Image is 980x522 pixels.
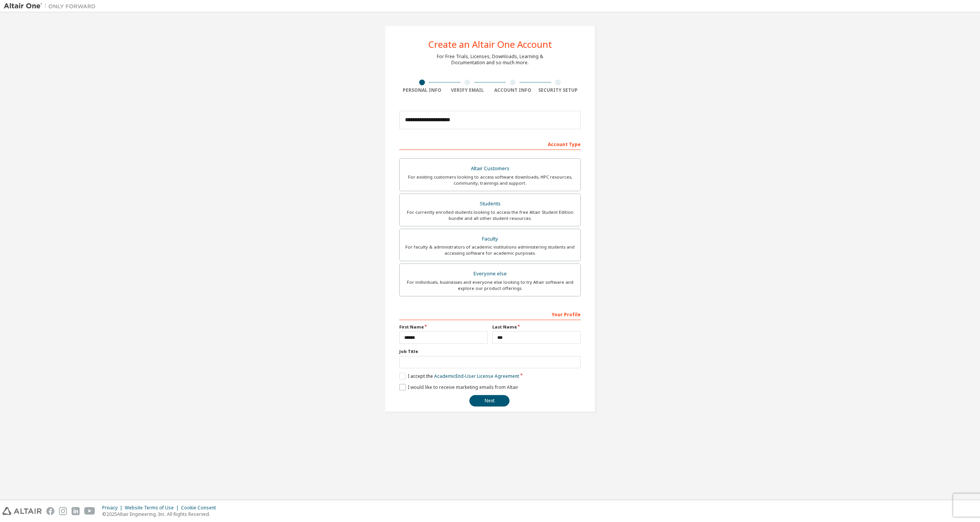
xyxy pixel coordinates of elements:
[181,505,220,511] div: Cookie Consent
[404,163,576,174] div: Altair Customers
[404,244,576,256] div: For faculty & administrators of academic institutions administering students and accessing softwa...
[428,40,552,49] div: Create an Altair One Account
[125,505,181,511] div: Website Terms of Use
[399,138,581,150] div: Account Type
[399,308,581,320] div: Your Profile
[490,87,536,93] div: Account Info
[404,209,576,221] div: For currently enrolled students looking to access the free Altair Student Edition bundle and all ...
[399,87,445,93] div: Personal Info
[469,395,510,407] button: Next
[399,348,581,355] label: Job Title
[2,507,42,515] img: altair_logo.svg
[72,507,80,515] img: linkedin.svg
[59,507,67,515] img: instagram.svg
[404,279,576,291] div: For individuals, businesses and everyone else looking to try Altair software and explore our prod...
[434,373,519,379] a: Academic End-User License Agreement
[399,384,518,390] label: I would like to receive marketing emails from Altair
[404,268,576,279] div: Everyone else
[404,198,576,209] div: Students
[399,373,519,379] label: I accept the
[492,324,581,330] label: Last Name
[102,511,220,517] p: © 2025 Altair Engineering, Inc. All Rights Reserved.
[399,324,488,330] label: First Name
[84,507,95,515] img: youtube.svg
[46,507,54,515] img: facebook.svg
[445,87,490,93] div: Verify Email
[404,234,576,244] div: Faculty
[404,174,576,186] div: For existing customers looking to access software downloads, HPC resources, community, trainings ...
[437,54,543,66] div: For Free Trials, Licenses, Downloads, Learning & Documentation and so much more.
[4,2,100,10] img: Altair One
[536,87,581,93] div: Security Setup
[102,505,125,511] div: Privacy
